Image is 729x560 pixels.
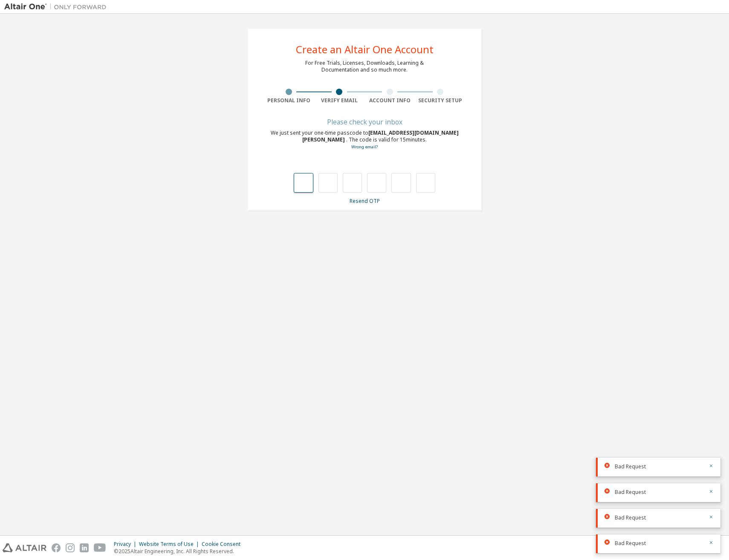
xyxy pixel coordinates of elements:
img: Altair One [4,3,111,11]
img: altair_logo.svg [3,543,46,552]
p: © 2025 Altair Engineering, Inc. All Rights Reserved. [114,548,246,555]
div: Verify Email [314,97,365,104]
img: linkedin.svg [80,543,89,552]
span: [EMAIL_ADDRESS][DOMAIN_NAME][PERSON_NAME] [302,129,459,143]
div: Please check your inbox [263,119,466,124]
img: facebook.svg [52,543,61,552]
div: Personal Info [263,97,314,104]
div: We just sent your one-time passcode to . The code is valid for 15 minutes. [263,130,466,150]
div: Create an Altair One Account [296,44,434,55]
div: Website Terms of Use [139,541,202,548]
div: For Free Trials, Licenses, Downloads, Learning & Documentation and so much more. [305,60,424,73]
img: instagram.svg [66,543,75,552]
a: Go back to the registration form [351,144,378,150]
div: Cookie Consent [202,541,246,548]
div: Privacy [114,541,139,548]
a: Resend OTP [350,197,380,205]
span: Bad Request [615,463,646,470]
span: Bad Request [615,514,646,521]
div: Security Setup [415,97,466,104]
div: Account Info [364,97,415,104]
span: Bad Request [615,540,646,547]
span: Bad Request [615,489,646,496]
img: youtube.svg [94,543,106,552]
